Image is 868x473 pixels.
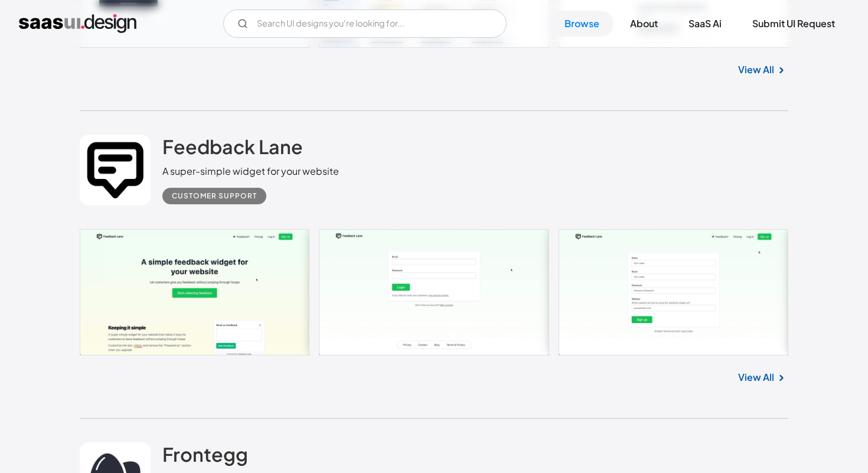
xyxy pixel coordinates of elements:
a: Browse [550,11,614,37]
a: View All [738,370,774,384]
a: Feedback Lane [162,135,303,164]
div: Customer Support [172,189,257,203]
a: SaaS Ai [674,11,736,37]
a: View All [738,63,774,77]
div: A super-simple widget for your website [162,164,339,178]
a: home [19,14,136,33]
form: Email Form [223,9,507,38]
input: Search UI designs you're looking for... [223,9,507,38]
a: Submit UI Request [738,11,849,37]
h2: Feedback Lane [162,135,303,158]
a: Frontegg [162,442,248,472]
a: About [616,11,672,37]
h2: Frontegg [162,442,248,466]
